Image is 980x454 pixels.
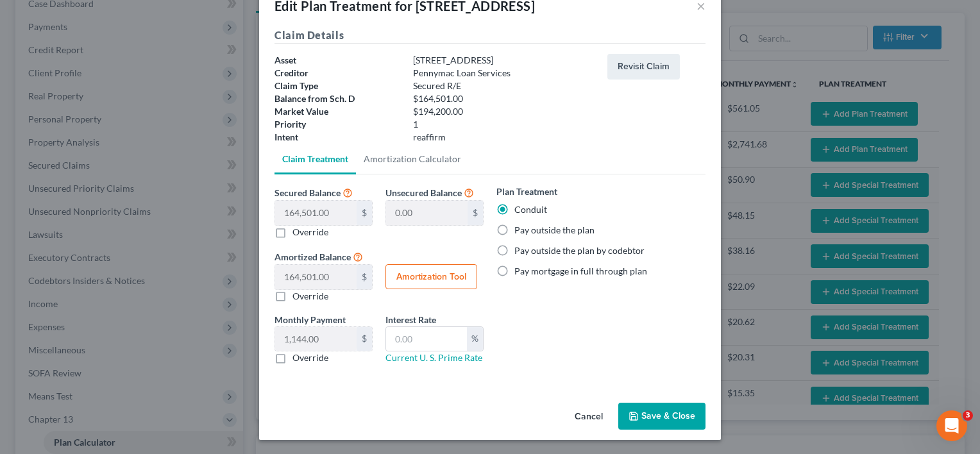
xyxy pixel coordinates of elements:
a: Claim Treatment [275,144,356,174]
label: Conduit [514,203,547,216]
label: Monthly Payment [275,313,346,326]
div: Claim Type [268,80,407,92]
div: 1 [407,118,601,131]
input: 0.00 [386,201,468,225]
input: 0.00 [275,201,357,225]
label: Override [292,290,328,303]
div: Priority [268,118,407,131]
button: Save & Close [618,403,705,430]
span: Unsecured Balance [385,187,462,198]
div: Pennymac Loan Services [407,67,601,80]
label: Pay outside the plan [514,224,595,237]
div: Creditor [268,67,407,80]
div: Asset [268,54,407,67]
div: $194,200.00 [407,105,601,118]
input: 0.00 [386,327,467,351]
label: Pay outside the plan by codebtor [514,244,645,257]
div: $ [357,201,372,225]
button: Revisit Claim [607,54,680,80]
div: Secured R/E [407,80,601,92]
div: Balance from Sch. D [268,92,407,105]
a: Current U. S. Prime Rate [385,352,482,363]
h5: Claim Details [275,28,705,44]
div: $ [468,201,483,225]
div: Intent [268,131,407,144]
a: Amortization Calculator [356,144,469,174]
label: Plan Treatment [496,185,557,198]
div: Market Value [268,105,407,118]
button: Cancel [564,404,613,430]
div: $ [357,265,372,289]
input: 0.00 [275,327,357,351]
iframe: Intercom live chat [936,410,967,441]
span: Secured Balance [275,187,341,198]
label: Override [292,226,328,239]
span: 3 [963,410,973,421]
div: reaffirm [407,131,601,144]
button: Amortization Tool [385,264,477,290]
div: [STREET_ADDRESS] [407,54,601,67]
label: Interest Rate [385,313,436,326]
div: $164,501.00 [407,92,601,105]
div: % [467,327,483,351]
div: $ [357,327,372,351]
label: Override [292,351,328,364]
label: Pay mortgage in full through plan [514,265,647,278]
input: 0.00 [275,265,357,289]
span: Amortized Balance [275,251,351,262]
